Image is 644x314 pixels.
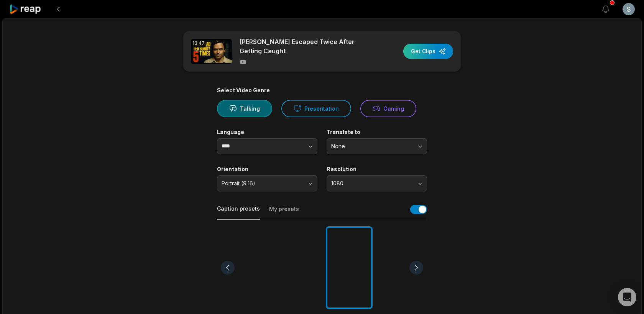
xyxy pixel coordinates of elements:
label: Orientation [217,166,317,173]
button: None [327,138,427,154]
button: Presentation [281,100,351,117]
label: Translate to [327,129,427,136]
span: None [331,143,412,150]
p: [PERSON_NAME] Escaped Twice After Getting Caught [240,37,372,56]
span: 1080 [331,180,412,187]
button: 1080 [327,175,427,191]
button: Caption presets [217,205,260,220]
button: Talking [217,100,272,117]
label: Resolution [327,166,427,173]
button: Get Clips [403,44,453,59]
button: My presets [269,205,299,220]
span: Portrait (9:16) [222,180,302,187]
div: 13:47 [191,39,206,47]
div: Select Video Genre [217,87,427,94]
button: Gaming [360,100,416,117]
div: Open Intercom Messenger [618,288,636,306]
label: Language [217,129,317,136]
button: Portrait (9:16) [217,175,317,191]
